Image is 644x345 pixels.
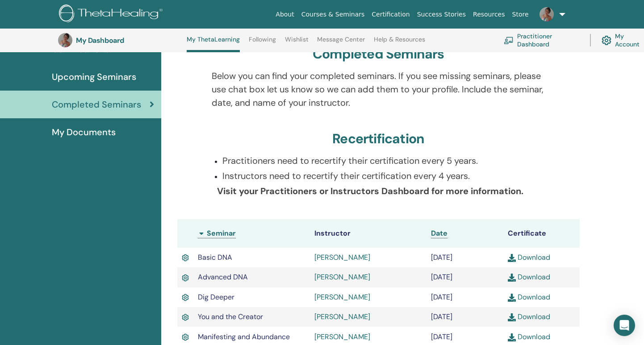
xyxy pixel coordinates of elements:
img: Active Certificate [182,312,189,323]
td: [DATE] [427,287,503,307]
b: Visit your Practitioners or Instructors Dashboard for more information. [217,185,523,197]
img: download.svg [508,254,516,262]
a: My ThetaLearning [187,36,240,52]
img: chalkboard-teacher.svg [504,37,514,44]
p: Instructors need to recertify their certification every 4 years. [222,169,545,183]
p: Practitioners need to recertify their certification every 5 years. [222,154,545,167]
a: [PERSON_NAME] [314,292,370,302]
th: Instructor [310,219,427,248]
span: Dig Deeper [198,292,234,302]
span: You and the Creator [198,312,263,321]
a: Download [508,253,550,262]
a: Help & Resources [374,36,425,50]
span: Manifesting and Abundance [198,332,290,341]
a: Courses & Seminars [298,6,368,23]
a: [PERSON_NAME] [314,332,370,341]
img: Active Certificate [182,273,189,283]
img: default.jpg [539,7,554,21]
a: Certification [368,6,413,23]
a: Download [508,312,550,321]
a: Practitioner Dashboard [504,30,579,50]
td: [DATE] [427,307,503,327]
img: Active Certificate [182,292,189,303]
p: Below you can find your completed seminars. If you see missing seminars, please use chat box let ... [212,69,545,109]
img: download.svg [508,333,516,341]
a: [PERSON_NAME] [314,312,370,321]
img: download.svg [508,313,516,321]
a: Download [508,272,550,282]
a: Wishlist [285,36,309,50]
a: Download [508,292,550,302]
img: download.svg [508,274,516,282]
img: default.jpg [58,33,72,47]
span: My Documents [52,125,116,139]
a: Date [431,229,447,238]
span: Completed Seminars [52,98,141,111]
a: About [272,6,297,23]
th: Certificate [503,219,580,248]
div: Open Intercom Messenger [614,315,635,336]
span: Upcoming Seminars [52,70,136,83]
span: Basic DNA [198,253,232,262]
img: logo.png [59,4,166,25]
span: Date [431,229,447,238]
h3: My Dashboard [76,36,165,45]
td: [DATE] [427,267,503,287]
a: Success Stories [414,6,469,23]
span: Advanced DNA [198,272,248,282]
a: Store [509,6,532,23]
img: cog.svg [602,33,611,47]
a: [PERSON_NAME] [314,253,370,262]
img: Active Certificate [182,332,189,342]
h3: Recertification [332,131,424,147]
a: [PERSON_NAME] [314,272,370,282]
a: Download [508,332,550,341]
a: Following [249,36,276,50]
img: download.svg [508,294,516,302]
img: Active Certificate [182,253,189,263]
h3: Completed Seminars [313,46,444,62]
td: [DATE] [427,248,503,267]
a: Resources [469,6,509,23]
a: Message Center [317,36,365,50]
